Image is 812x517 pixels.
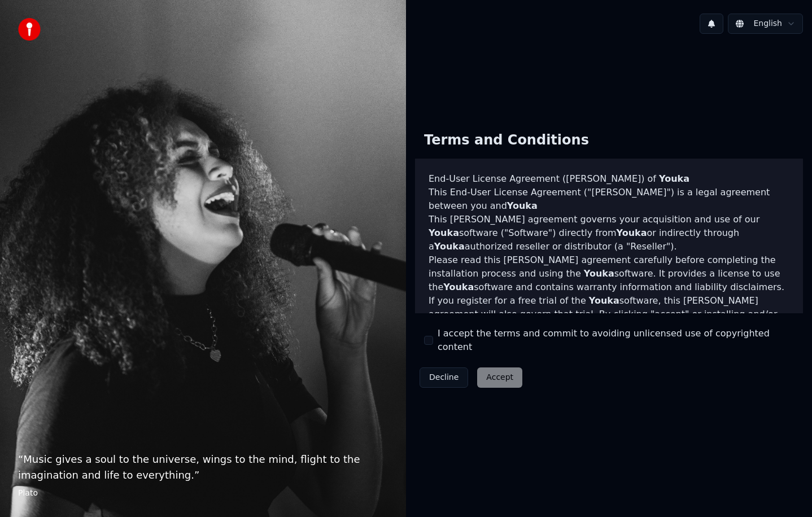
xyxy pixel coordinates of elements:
[429,294,789,362] p: If you register for a free trial of the software, this [PERSON_NAME] agreement will also govern t...
[584,268,614,279] span: Youka
[18,488,388,499] footer: Plato
[443,282,474,292] span: Youka
[434,241,465,252] span: Youka
[438,327,794,354] label: I accept the terms and commit to avoiding unlicensed use of copyrighted content
[18,18,41,41] img: youka
[507,200,538,211] span: Youka
[429,186,789,213] p: This End-User License Agreement ("[PERSON_NAME]") is a legal agreement between you and
[659,173,689,184] span: Youka
[429,227,459,238] span: Youka
[429,172,789,186] h3: End-User License Agreement ([PERSON_NAME]) of
[589,295,619,306] span: Youka
[617,227,647,238] span: Youka
[420,367,468,388] button: Decline
[18,452,388,483] p: “ Music gives a soul to the universe, wings to the mind, flight to the imagination and life to ev...
[429,253,789,294] p: Please read this [PERSON_NAME] agreement carefully before completing the installation process and...
[415,122,598,159] div: Terms and Conditions
[429,213,789,253] p: This [PERSON_NAME] agreement governs your acquisition and use of our software ("Software") direct...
